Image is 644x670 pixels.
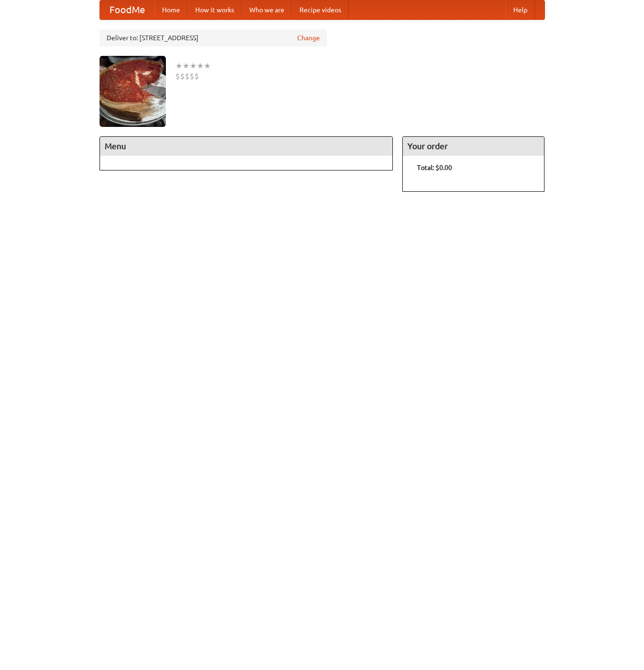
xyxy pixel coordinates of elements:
a: FoodMe [100,0,154,19]
li: $ [190,71,194,81]
a: How it works [188,0,242,19]
li: ★ [204,61,211,71]
h4: Menu [100,137,393,156]
a: Recipe videos [292,0,349,19]
li: ★ [182,61,190,71]
li: ★ [197,61,204,71]
a: Help [506,0,535,19]
h4: Your order [403,137,544,156]
li: ★ [175,61,182,71]
a: Who we are [242,0,292,19]
img: angular.jpg [100,56,166,127]
b: Total: $0.00 [417,164,452,171]
li: $ [180,71,185,81]
li: $ [194,71,199,81]
a: Change [297,33,320,43]
a: Home [154,0,188,19]
div: Deliver to: [STREET_ADDRESS] [100,29,327,46]
li: $ [175,71,180,81]
li: ★ [190,61,197,71]
li: $ [185,71,190,81]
